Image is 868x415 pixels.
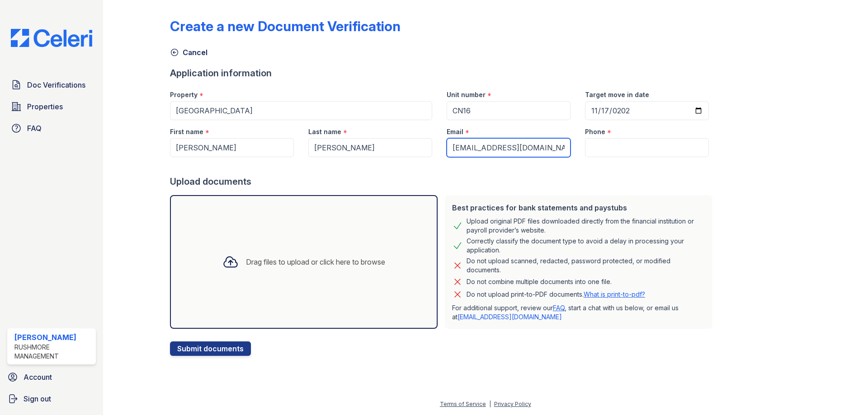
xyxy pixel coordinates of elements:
[170,127,203,136] label: First name
[170,67,716,79] div: Application information
[170,18,401,34] div: Create a new Document Verification
[458,313,562,321] a: [EMAIL_ADDRESS][DOMAIN_NAME]
[553,304,565,312] a: FAQ
[170,47,208,58] a: Cancel
[27,79,85,90] span: Doc Verifications
[467,256,705,275] div: Do not upload scanned, redacted, password protected, or modified documents.
[7,98,96,116] a: Properties
[440,401,486,407] a: Terms of Service
[585,90,649,99] label: Target move in date
[308,127,341,136] label: Last name
[4,368,99,386] a: Account
[494,401,531,407] a: Privacy Policy
[489,401,491,407] div: |
[4,390,99,408] a: Sign out
[585,127,605,136] label: Phone
[24,372,52,382] span: Account
[170,90,198,99] label: Property
[170,175,716,188] div: Upload documents
[467,290,645,299] p: Do not upload print-to-PDF documents.
[447,90,486,99] label: Unit number
[14,332,92,343] div: [PERSON_NAME]
[246,256,385,267] div: Drag files to upload or click here to browse
[7,76,96,94] a: Doc Verifications
[27,123,42,134] span: FAQ
[14,343,92,361] div: Rushmore Management
[7,119,96,137] a: FAQ
[24,393,51,404] span: Sign out
[447,127,463,136] label: Email
[467,237,705,255] div: Correctly classify the document type to avoid a delay in processing your application.
[467,276,612,287] div: Do not combine multiple documents into one file.
[170,341,251,356] button: Submit documents
[452,303,705,322] p: For additional support, review our , start a chat with us below, or email us at
[467,217,705,235] div: Upload original PDF files downloaded directly from the financial institution or payroll provider’...
[584,290,645,298] a: What is print-to-pdf?
[452,202,705,213] div: Best practices for bank statements and paystubs
[27,101,63,112] span: Properties
[4,29,99,47] img: CE_Logo_Blue-a8612792a0a2168367f1c8372b55b34899dd931a85d93a1a3d3e32e68fde9ad4.png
